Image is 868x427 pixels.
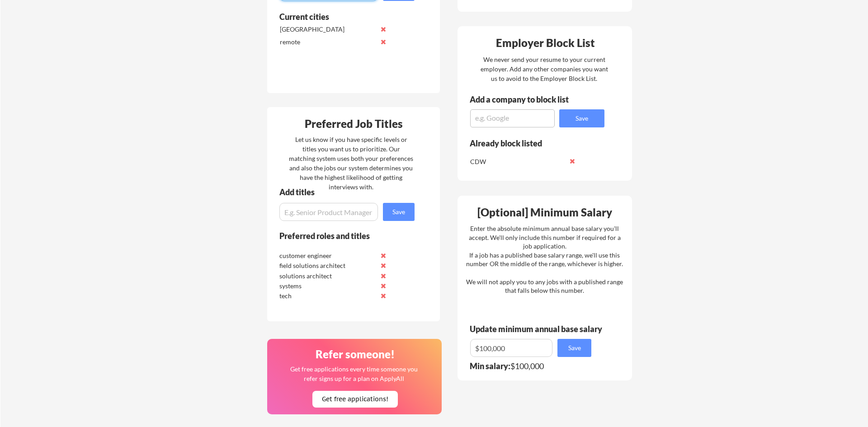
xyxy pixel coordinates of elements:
button: Save [559,109,604,127]
div: remote [280,38,375,47]
button: Save [383,203,415,221]
div: $100,000 [470,362,597,370]
div: [GEOGRAPHIC_DATA] [280,25,375,34]
div: Employer Block List [461,38,629,48]
div: customer engineer [279,251,375,260]
div: field solutions architect [279,261,375,270]
div: Preferred roles and titles [279,232,402,240]
div: [Optional] Minimum Salary [461,207,629,218]
div: Enter the absolute minimum annual base salary you'll accept. We'll only include this number if re... [466,224,623,295]
button: Save [557,339,591,357]
div: Already block listed [470,139,592,147]
div: solutions architect [279,272,375,281]
div: Add titles [279,188,407,196]
div: systems [279,282,375,291]
button: Get free applications! [312,391,398,408]
div: tech [279,291,375,300]
div: Get free applications every time someone you refer signs up for a plan on ApplyAll [289,364,418,383]
div: Add a company to block list [470,95,583,103]
div: We never send your resume to your current employer. Add any other companies you want us to avoid ... [480,55,609,83]
input: E.g. $100,000 [470,339,552,357]
div: Refer someone! [271,349,439,360]
div: Update minimum annual base salary [470,325,605,333]
div: CDW [470,157,566,166]
div: Let us know if you have specific levels or titles you want us to prioritize. Our matching system ... [289,135,413,192]
div: Current cities [279,13,405,21]
div: Preferred Job Titles [269,118,438,129]
strong: Min salary: [470,361,510,371]
input: E.g. Senior Product Manager [279,203,378,221]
